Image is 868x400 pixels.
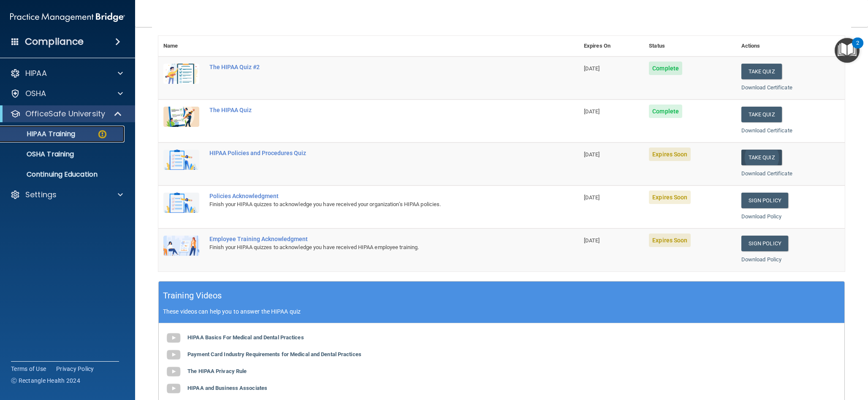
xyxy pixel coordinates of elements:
[741,150,782,165] button: Take Quiz
[209,64,537,70] div: The HIPAA Quiz #2
[25,36,84,48] h4: Compliance
[741,170,792,177] a: Download Certificate
[163,288,222,303] h5: Training Videos
[158,36,204,56] th: Name
[165,346,182,363] img: gray_youtube_icon.38fcd6cc.png
[741,236,788,251] a: Sign Policy
[209,150,537,156] div: HIPAA Policies and Procedures Quiz
[209,193,537,199] div: Policies Acknowledgment
[163,308,840,315] p: These videos can help you to answer the HIPAA quiz
[5,150,74,158] p: OSHA Training
[25,68,47,78] p: HIPAA
[835,38,860,63] button: Open Resource Center, 2 new notifications
[209,236,537,242] div: Employee Training Acknowledgment
[649,234,691,247] span: Expires Soon
[165,380,182,397] img: gray_youtube_icon.38fcd6cc.png
[649,62,682,75] span: Complete
[187,351,361,357] b: Payment Card Industry Requirements for Medical and Dental Practices
[856,43,859,54] div: 2
[584,151,600,158] span: [DATE]
[209,242,537,252] div: Finish your HIPAA quizzes to acknowledge you have received HIPAA employee training.
[25,109,105,119] p: OfficeSafe University
[10,109,122,119] a: OfficeSafe University
[584,108,600,115] span: [DATE]
[649,148,691,161] span: Expires Soon
[187,334,304,341] b: HIPAA Basics For Medical and Dental Practices
[741,256,782,263] a: Download Policy
[649,191,691,204] span: Expires Soon
[187,368,247,374] b: The HIPAA Privacy Rule
[741,107,782,122] button: Take Quiz
[741,84,792,91] a: Download Certificate
[584,194,600,201] span: [DATE]
[741,193,788,208] a: Sign Policy
[649,105,682,118] span: Complete
[209,107,537,113] div: The HIPAA Quiz
[25,89,46,99] p: OSHA
[644,36,736,56] th: Status
[209,199,537,209] div: Finish your HIPAA quizzes to acknowledge you have received your organization’s HIPAA policies.
[10,89,123,99] a: OSHA
[741,64,782,79] button: Take Quiz
[11,365,46,373] a: Terms of Use
[187,385,267,391] b: HIPAA and Business Associates
[11,376,80,385] span: Ⓒ Rectangle Health 2024
[56,365,94,373] a: Privacy Policy
[584,65,600,72] span: [DATE]
[10,68,123,78] a: HIPAA
[165,330,182,346] img: gray_youtube_icon.38fcd6cc.png
[10,190,123,200] a: Settings
[736,36,845,56] th: Actions
[10,9,125,26] img: PMB logo
[165,363,182,380] img: gray_youtube_icon.38fcd6cc.png
[25,190,57,200] p: Settings
[579,36,644,56] th: Expires On
[584,237,600,244] span: [DATE]
[5,130,75,138] p: HIPAA Training
[741,213,782,220] a: Download Policy
[5,170,121,179] p: Continuing Education
[97,129,108,140] img: warning-circle.0cc9ac19.png
[741,127,792,134] a: Download Certificate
